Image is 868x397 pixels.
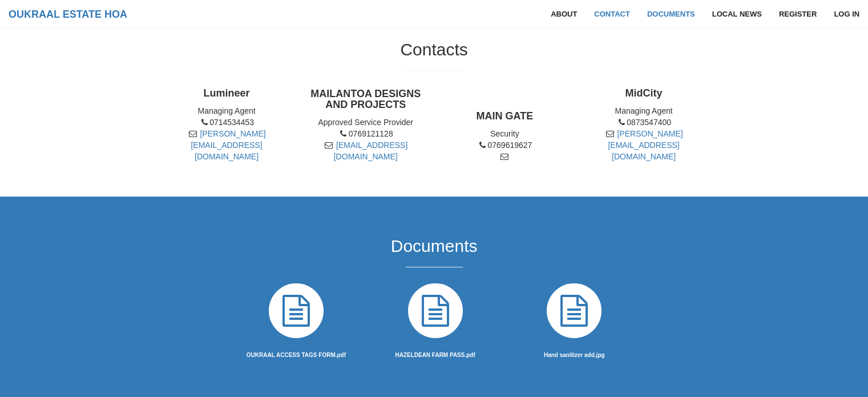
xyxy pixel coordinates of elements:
strong: Hand sanitizers for sale [544,352,605,358]
li: 0714534453 [165,117,288,128]
strong: MidCity [625,87,662,99]
i: Hand sanitizers for sale [542,279,606,343]
li: 0769121128 [305,128,427,139]
a: [EMAIL_ADDRESS][DOMAIN_NAME] [334,141,408,161]
a: [PERSON_NAME][EMAIL_ADDRESS][DOMAIN_NAME] [191,129,265,161]
li: Security [443,128,566,139]
li: Managing Agent [165,105,288,117]
a: HAZELDEAN FARM PASS.pdf [395,348,475,359]
strong: MAILANTOA DESIGNS AND PROJECTS [310,88,421,111]
li: 0873547400 [583,117,705,128]
strong: Lumineer [204,87,250,99]
h2: Contacts [164,40,704,59]
a: Hand sanitizer add.jpg [544,348,605,359]
strong: MAIN GATE [476,110,533,122]
h2: Documents [164,236,704,255]
strong: HAZELDEAN FARM // COWHOUSE NOTICE [395,352,475,358]
i: HAZELDEAN FARM // COWHOUSE NOTICE [403,279,467,343]
a: [PERSON_NAME][EMAIL_ADDRESS][DOMAIN_NAME] [608,129,683,161]
a: OUKRAAL ACCESS TAGS FORM.pdf [247,348,346,359]
li: Managing Agent [583,105,705,117]
li: 0769619627 [443,139,566,151]
li: Approved Service Provider [305,117,427,128]
strong: ACCESS APPLICATION FORM [247,352,346,358]
i: ACCESS APPLICATION FORM [264,279,328,343]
